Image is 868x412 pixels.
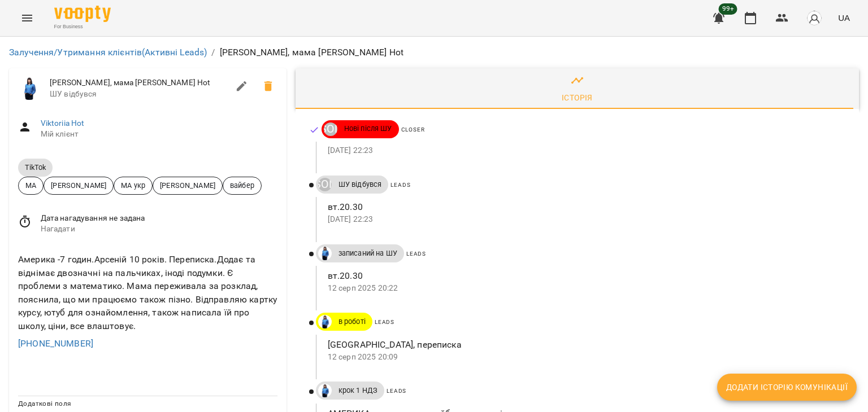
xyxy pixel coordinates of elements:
span: ШУ відбувся [50,89,228,100]
span: записаний на ШУ [332,248,404,258]
span: Leads [375,319,394,325]
a: ДТ [PERSON_NAME] [322,122,337,136]
span: Нові після ШУ [337,124,399,134]
span: Дата нагадування не задана [41,213,277,224]
img: avatar_s.png [806,10,822,26]
img: Дащенко Аня [318,247,332,260]
p: вт.20.30 [328,200,841,214]
div: Америка -7 годин.Арсеній 10 років. Переписка.Додає та віднімає двозначні на пальчиках, іноді поду... [16,251,280,335]
span: Нагадати [41,223,277,235]
img: Дащенко Аня [18,77,41,100]
span: крок 1 НДЗ [332,385,384,396]
span: Мій клієнт [41,129,277,140]
span: Додаткові поля [18,400,71,407]
span: UA [838,12,850,24]
p: 12 серп 2025 20:22 [328,283,841,294]
div: ДТ Ірина Микитей [318,178,332,191]
span: [PERSON_NAME] [44,180,113,191]
span: МА [19,180,43,191]
span: Leads [390,182,410,188]
span: МА укр [114,180,152,191]
a: Залучення/Утримання клієнтів(Активні Leads) [9,47,207,58]
span: Додати історію комунікації [726,380,848,394]
span: ШУ відбувся [332,179,389,190]
img: Дащенко Аня [318,315,332,328]
button: UA [834,7,854,28]
span: TikTok [18,163,53,172]
a: Дащенко Аня [316,247,332,260]
span: Leads [406,251,426,257]
span: For Business [54,23,111,30]
span: [PERSON_NAME], мама [PERSON_NAME] Hot [50,77,228,89]
li: / [211,46,215,59]
p: [DATE] 22:23 [328,214,841,225]
p: вт.20.30 [328,269,841,283]
span: в роботі [332,317,372,327]
a: Дащенко Аня [316,315,332,328]
img: Дащенко Аня [318,384,332,397]
nav: breadcrumb [9,46,859,59]
a: [PHONE_NUMBER] [18,338,93,349]
a: Дащенко Аня [316,384,332,397]
a: ДТ [PERSON_NAME] [316,178,332,191]
p: [DATE] 22:23 [328,145,841,156]
p: [GEOGRAPHIC_DATA], переписка [328,338,841,352]
p: 12 серп 2025 20:09 [328,352,841,363]
span: Closer [401,126,425,133]
span: Leads [387,388,406,394]
div: Історія [562,91,593,104]
img: Voopty Logo [54,6,111,22]
p: [PERSON_NAME], мама [PERSON_NAME] Hot [220,46,403,59]
button: Додати історію комунікації [717,374,857,401]
button: Menu [14,5,41,32]
span: 99+ [719,3,737,15]
div: ДТ Ірина Микитей [324,122,337,136]
a: Viktoriia Hot [41,119,85,128]
span: вайбер [223,180,261,191]
span: [PERSON_NAME] [153,180,222,191]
